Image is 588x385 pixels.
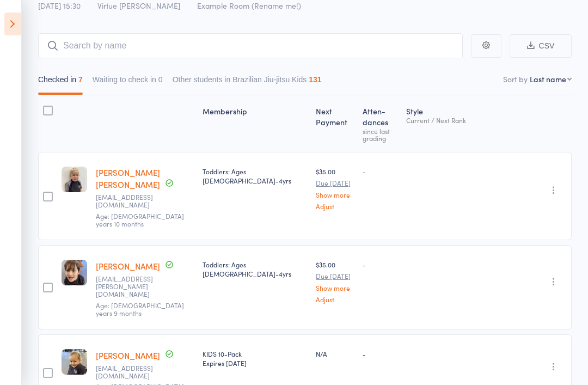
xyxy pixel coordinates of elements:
[402,100,488,147] div: Style
[173,70,322,95] button: Other students in Brazilian Jiu-jitsu Kids131
[96,350,160,361] a: [PERSON_NAME]
[198,100,311,147] div: Membership
[62,260,87,285] img: image1754977486.png
[363,167,397,176] div: -
[203,167,307,185] div: Toddlers: Ages [DEMOGRAPHIC_DATA]-4yrs
[96,193,167,209] small: Justine.sarpi@gmail.com
[96,301,184,317] span: Age: [DEMOGRAPHIC_DATA] years 9 months
[316,191,354,198] a: Show more
[38,33,463,58] input: Search by name
[316,272,354,280] small: Due [DATE]
[96,211,184,228] span: Age: [DEMOGRAPHIC_DATA] years 10 months
[316,296,354,303] a: Adjust
[510,34,572,58] button: CSV
[203,260,307,278] div: Toddlers: Ages [DEMOGRAPHIC_DATA]-4yrs
[316,260,354,303] div: $35.00
[96,364,167,380] small: Mellyo96@gmail.com
[363,127,397,142] div: since last grading
[62,167,87,192] img: image1753162924.png
[311,100,358,147] div: Next Payment
[203,349,307,368] div: KIDS 10-Pack
[406,117,484,124] div: Current / Next Rank
[358,100,402,147] div: Atten­dances
[316,284,354,291] a: Show more
[316,203,354,210] a: Adjust
[96,260,160,272] a: [PERSON_NAME]
[363,260,397,269] div: -
[316,179,354,187] small: Due [DATE]
[96,275,167,298] small: hollykelli.erickson@gmail.com
[96,167,160,190] a: [PERSON_NAME] [PERSON_NAME]
[309,75,321,84] div: 131
[93,70,163,95] button: Waiting to check in0
[503,74,528,84] label: Sort by
[316,167,354,210] div: $35.00
[62,349,87,375] img: image1754977061.png
[530,74,566,84] div: Last name
[158,75,163,84] div: 0
[203,358,307,368] div: Expires [DATE]
[316,349,354,358] div: N/A
[38,70,83,95] button: Checked in7
[363,349,397,358] div: -
[78,75,83,84] div: 7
